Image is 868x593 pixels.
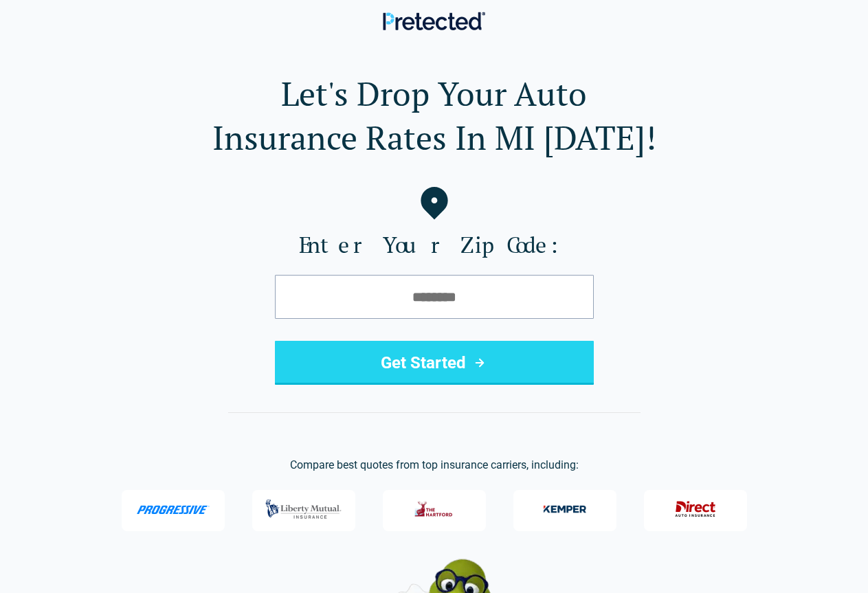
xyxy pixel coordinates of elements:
h1: Let's Drop Your Auto Insurance Rates In MI [DATE]! [22,71,846,159]
img: Direct General [668,495,723,524]
button: Get Started [275,341,594,385]
img: Liberty Mutual [262,493,345,526]
img: The Hartford [407,495,462,524]
label: Enter Your Zip Code: [22,231,846,258]
img: Progressive [136,505,210,515]
img: Kemper [537,495,592,524]
p: Compare best quotes from top insurance carriers, including: [22,457,846,473]
img: Pretected [383,12,485,30]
